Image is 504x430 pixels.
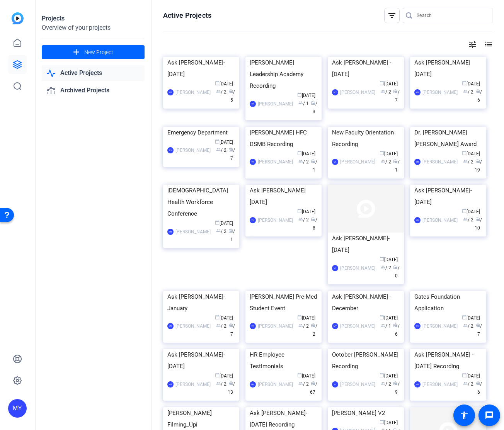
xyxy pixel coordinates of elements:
[297,373,315,379] span: [DATE]
[422,322,458,330] div: [PERSON_NAME]
[311,323,315,328] span: radio
[463,89,473,95] span: / 2
[311,159,315,163] span: radio
[393,265,400,279] span: / 0
[332,291,400,314] div: Ask [PERSON_NAME] - December
[462,315,480,321] span: [DATE]
[332,349,400,372] div: October [PERSON_NAME] Recording
[380,420,398,425] span: [DATE]
[298,100,303,105] span: group
[414,185,482,208] div: Ask [PERSON_NAME]- [DATE]
[216,381,226,387] span: / 2
[215,221,233,226] span: [DATE]
[332,159,338,165] div: VH
[42,45,145,59] button: New Project
[250,101,256,107] div: VH
[462,315,467,320] span: calendar_today
[340,322,375,330] div: [PERSON_NAME]
[475,159,482,173] span: / 19
[380,373,384,377] span: calendar_today
[393,89,398,93] span: radio
[381,159,391,165] span: / 2
[216,148,226,153] span: / 2
[332,127,400,150] div: New Faculty Orientation Recording
[380,315,384,320] span: calendar_today
[381,381,391,387] span: / 2
[298,159,303,163] span: group
[381,265,391,270] span: / 2
[297,315,315,321] span: [DATE]
[332,407,400,419] div: [PERSON_NAME] V2
[332,323,338,329] div: MY
[258,322,293,330] div: [PERSON_NAME]
[387,11,397,20] mat-icon: filter_list
[381,159,385,163] span: group
[163,11,211,20] h1: Active Projects
[463,323,468,328] span: group
[216,147,221,152] span: group
[250,349,317,372] div: HR Employee Testimonials
[332,233,400,256] div: Ask [PERSON_NAME]- [DATE]
[297,373,302,377] span: calendar_today
[175,322,211,330] div: [PERSON_NAME]
[167,291,235,314] div: Ask [PERSON_NAME]-January
[250,57,317,92] div: [PERSON_NAME] Leadership Academy Recording
[250,323,256,329] div: VH
[381,265,385,269] span: group
[380,315,398,321] span: [DATE]
[414,57,482,80] div: Ask [PERSON_NAME][DATE]
[475,323,482,337] span: / 7
[298,217,303,221] span: group
[175,146,211,154] div: [PERSON_NAME]
[298,217,309,223] span: / 2
[475,381,482,395] span: / 6
[483,40,492,49] mat-icon: list
[42,83,145,99] a: Archived Projects
[381,89,391,95] span: / 2
[228,323,235,337] span: / 7
[485,411,494,420] mat-icon: message
[393,265,398,269] span: radio
[463,381,473,387] span: / 2
[297,151,315,156] span: [DATE]
[298,381,309,387] span: / 2
[298,323,309,329] span: / 2
[298,323,303,328] span: group
[215,315,220,320] span: calendar_today
[393,159,398,163] span: radio
[393,381,398,386] span: radio
[462,151,480,156] span: [DATE]
[414,349,482,372] div: Ask [PERSON_NAME] - [DATE] Recording
[422,381,458,388] div: [PERSON_NAME]
[475,159,480,163] span: radio
[381,323,385,328] span: group
[332,57,400,80] div: Ask [PERSON_NAME] - [DATE]
[414,323,421,329] div: MY
[216,89,226,95] span: / 2
[414,159,421,165] div: VH
[393,381,400,395] span: / 9
[215,373,233,379] span: [DATE]
[380,257,384,261] span: calendar_today
[332,265,338,271] div: VH
[258,381,293,388] div: [PERSON_NAME]
[422,158,458,166] div: [PERSON_NAME]
[228,89,233,93] span: radio
[175,381,211,388] div: [PERSON_NAME]
[167,89,174,95] div: VH
[228,148,235,161] span: / 7
[297,209,315,214] span: [DATE]
[475,89,480,93] span: radio
[380,151,398,156] span: [DATE]
[167,323,174,329] div: VH
[462,373,480,379] span: [DATE]
[8,399,27,418] div: MY
[463,217,468,221] span: group
[175,88,211,96] div: [PERSON_NAME]
[228,323,233,328] span: radio
[297,93,315,98] span: [DATE]
[462,209,467,213] span: calendar_today
[250,159,256,165] div: VH
[250,381,256,388] div: MY
[414,127,482,150] div: Dr. [PERSON_NAME] [PERSON_NAME] Award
